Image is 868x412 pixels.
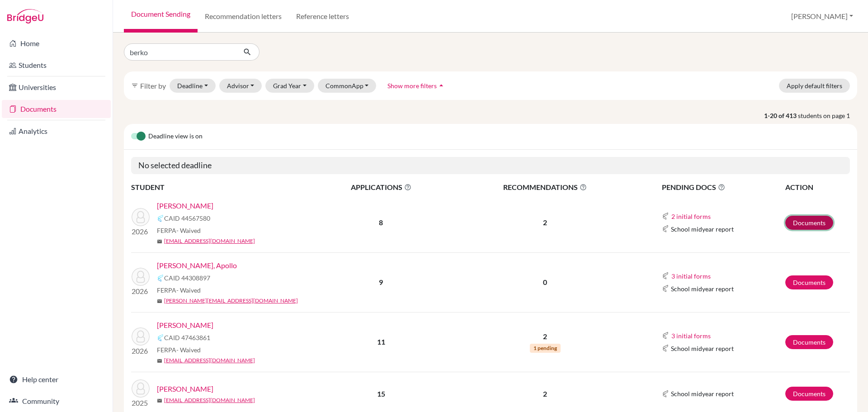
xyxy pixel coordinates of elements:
[265,79,314,93] button: Grad Year
[164,333,210,342] span: CAID 47463861
[451,331,640,342] p: 2
[2,122,111,140] a: Analytics
[662,272,669,279] img: Common App logo
[2,392,111,410] a: Community
[157,200,213,211] a: [PERSON_NAME]
[176,346,201,354] span: - Waived
[379,278,383,286] b: 9
[157,334,164,341] img: Common App logo
[671,344,734,353] span: School midyear report
[157,345,201,355] span: FERPA
[785,275,833,289] a: Documents
[164,297,298,305] a: [PERSON_NAME][EMAIL_ADDRESS][DOMAIN_NAME]
[132,208,150,226] img: Berko-Boateng, Andrew
[312,182,450,193] span: APPLICATIONS
[131,181,312,193] th: STUDENT
[530,344,561,353] span: 1 pending
[2,100,111,118] a: Documents
[662,332,669,339] img: Common App logo
[377,337,385,346] b: 11
[798,111,857,120] span: students on page 1
[131,82,138,89] i: filter_list
[671,284,734,294] span: School midyear report
[176,227,201,234] span: - Waived
[671,271,711,281] button: 3 initial forms
[132,398,150,408] p: 2025
[785,181,850,193] th: ACTION
[662,285,669,292] img: Common App logo
[764,111,798,120] strong: 1-20 of 413
[157,239,162,244] span: mail
[219,79,262,93] button: Advisor
[451,182,640,193] span: RECOMMENDATIONS
[157,384,213,394] a: [PERSON_NAME]
[662,213,669,220] img: Common App logo
[451,388,640,399] p: 2
[387,82,437,90] span: Show more filters
[157,275,164,282] img: Common App logo
[671,211,711,222] button: 2 initial forms
[787,8,857,25] button: [PERSON_NAME]
[170,79,216,93] button: Deadline
[157,358,162,364] span: mail
[132,226,150,237] p: 2026
[157,298,162,304] span: mail
[140,81,166,90] span: Filter by
[779,79,850,93] button: Apply default filters
[124,43,236,61] input: Find student by name...
[662,225,669,232] img: Common App logo
[662,182,784,193] span: PENDING DOCS
[785,216,833,230] a: Documents
[379,218,383,227] b: 8
[377,389,385,398] b: 15
[2,370,111,388] a: Help center
[662,345,669,352] img: Common App logo
[132,327,150,346] img: Orlandi, Luca
[671,224,734,234] span: School midyear report
[451,217,640,228] p: 2
[164,273,210,283] span: CAID 44308897
[437,81,446,90] i: arrow_drop_up
[131,157,850,174] h5: No selected deadline
[785,387,833,401] a: Documents
[380,79,453,93] button: Show more filtersarrow_drop_up
[176,286,201,294] span: - Waived
[157,285,201,295] span: FERPA
[157,320,213,331] a: [PERSON_NAME]
[157,215,164,222] img: Common App logo
[451,277,640,288] p: 0
[148,131,203,142] span: Deadline view is on
[2,78,111,96] a: Universities
[2,56,111,74] a: Students
[2,34,111,52] a: Home
[164,213,210,223] span: CAID 44567580
[157,260,237,271] a: [PERSON_NAME], Apollo
[785,335,833,349] a: Documents
[671,331,711,341] button: 3 initial forms
[164,356,255,365] a: [EMAIL_ADDRESS][DOMAIN_NAME]
[318,79,377,93] button: CommonApp
[164,237,255,245] a: [EMAIL_ADDRESS][DOMAIN_NAME]
[132,268,150,286] img: Andreichuk, Apollo
[164,396,255,404] a: [EMAIL_ADDRESS][DOMAIN_NAME]
[157,226,201,235] span: FERPA
[662,390,669,398] img: Common App logo
[132,286,150,297] p: 2026
[132,346,150,356] p: 2026
[671,389,734,398] span: School midyear report
[7,9,43,24] img: Bridge-U
[132,379,150,398] img: Ahmedov, Behruz
[157,398,162,403] span: mail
